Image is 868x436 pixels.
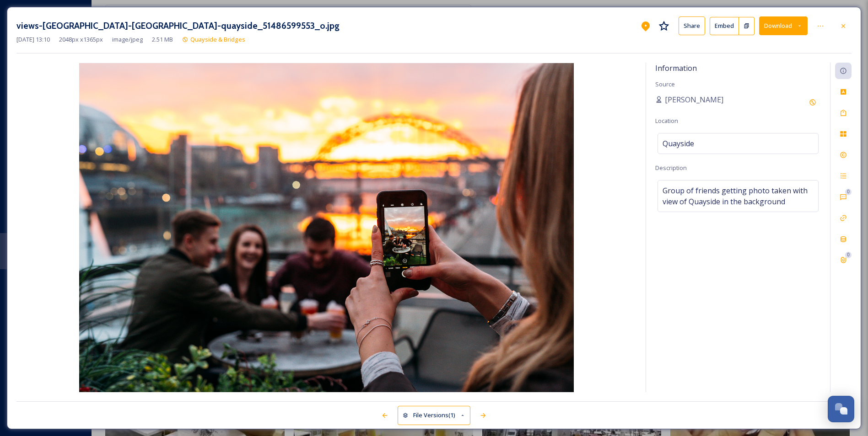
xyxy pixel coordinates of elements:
[655,117,678,125] span: Location
[190,35,245,43] span: Quayside & Bridges
[710,17,739,35] button: Embed
[398,406,471,425] button: File Versions(1)
[845,189,852,195] div: 0
[845,252,852,258] div: 0
[152,35,173,44] span: 2.51 MB
[665,94,723,105] span: [PERSON_NAME]
[655,164,687,172] span: Description
[112,35,143,44] span: image/jpeg
[759,16,808,35] button: Download
[663,138,694,149] span: Quayside
[663,185,814,207] span: Group of friends getting photo taken with view of Quayside in the background
[679,16,705,35] button: Share
[16,19,340,32] h3: views-[GEOGRAPHIC_DATA]-[GEOGRAPHIC_DATA]-quayside_51486599553_o.jpg
[655,80,675,88] span: Source
[59,35,103,44] span: 2048 px x 1365 px
[655,63,697,73] span: Information
[828,396,854,422] button: Open Chat
[16,35,50,44] span: [DATE] 13:10
[16,63,636,392] img: views-across-newcastle-quayside_51486599553_o.jpg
